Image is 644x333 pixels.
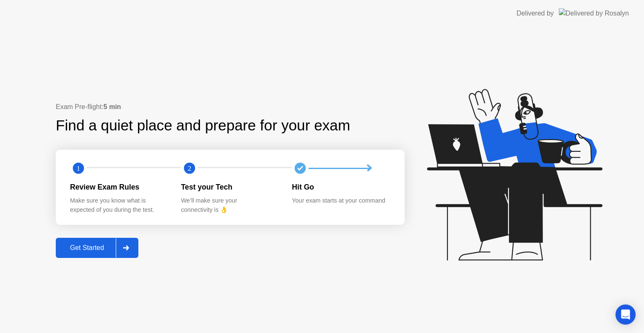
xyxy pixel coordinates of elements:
[292,196,390,206] div: Your exam starts at your command
[56,238,138,258] button: Get Started
[58,244,116,252] div: Get Started
[70,196,168,214] div: Make sure you know what is expected of you during the test.
[188,164,191,172] text: 2
[181,182,279,193] div: Test your Tech
[56,102,405,112] div: Exam Pre-flight:
[615,304,636,325] div: Open Intercom Messenger
[559,8,629,18] img: Delivered by Rosalyn
[77,164,80,172] text: 1
[56,114,351,137] div: Find a quiet place and prepare for your exam
[292,182,390,193] div: Hit Go
[517,8,554,18] div: Delivered by
[181,196,279,214] div: We’ll make sure your connectivity is 👌
[104,103,121,110] b: 5 min
[70,182,168,193] div: Review Exam Rules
